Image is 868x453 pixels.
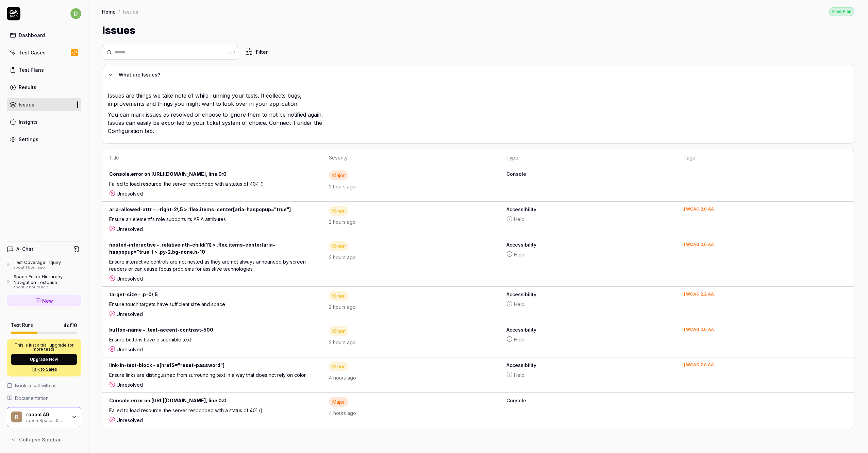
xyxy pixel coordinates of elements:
[109,241,315,258] div: nested-interactive - .relative:nth-child(11) > .flex.items-center[aria-haspopup="true"] > .py-2.b...
[14,285,81,290] div: about 2 hours ago
[102,23,135,38] h1: Issues
[14,265,61,270] div: about 1 hour ago
[11,412,22,422] span: r
[329,241,348,251] div: Minor
[26,412,67,418] div: rooom AG
[123,8,138,15] div: Issues
[329,410,356,416] time: 4 hours ago
[329,170,348,180] div: Major
[7,407,81,427] button: rrooom AGrooomSpaces & rooomProducts
[506,170,670,178] b: Console
[14,259,61,265] div: Test Coverage Inquiry
[26,417,67,423] div: rooomSpaces & rooomProducts
[322,149,499,166] th: Severity
[686,292,714,296] div: WCAG 2.2 AA
[686,363,714,367] div: WCAG 2.0 AA
[19,118,38,125] div: Insights
[11,343,77,351] p: This is just a trial, upgrade for more tests!
[7,133,81,146] a: Settings
[109,190,315,197] div: Unresolved
[118,8,120,15] div: /
[500,149,677,166] th: Type
[684,291,714,298] button: WCAG 2.2 AA
[7,382,81,389] a: Book a call with us
[102,149,322,166] th: Title
[329,184,356,189] time: 2 hours ago
[109,381,315,388] div: Unresolved
[506,371,670,379] a: Help
[14,274,81,285] div: Space Editor Hierarchy Navigation Testcase
[829,7,854,16] button: Free Plan
[15,382,56,389] span: Book a call with us
[7,295,81,306] a: New
[506,251,670,258] a: Help
[7,81,81,94] a: Results
[329,362,348,371] div: Minor
[19,436,61,443] span: Collapse Sidebar
[684,326,714,333] button: WCAG 2.0 AA
[329,291,348,301] div: Minor
[684,241,714,248] button: WCAG 2.0 AA
[241,45,272,58] button: Filter
[506,362,670,369] b: Accessibility
[109,371,308,381] div: Ensure links are distinguished from surrounding text in a way that does not rely on color
[108,71,843,79] button: What are Issues?
[684,206,714,213] button: WCAG 2.0 AA
[11,322,33,328] h5: Test Runs
[109,362,315,371] div: link-in-text-block - a[href$="reset-password"]
[109,397,315,407] div: Console.error on [URL][DOMAIN_NAME], line 0:0
[329,304,356,310] time: 2 hours ago
[506,336,670,343] a: Help
[7,98,81,111] a: Issues
[506,216,670,223] a: Help
[109,225,315,233] div: Unresolved
[329,219,356,225] time: 2 hours ago
[108,111,329,138] p: You can mark issues as resolved or choose to ignore them to not be notified again. Issues can eas...
[7,115,81,129] a: Insights
[7,395,81,402] a: Documentation
[42,297,53,304] span: New
[109,206,315,216] div: aria-allowed-attr - .-right-2\.5 > .flex.items-center[aria-haspopup="true"]
[329,339,356,345] time: 2 hours ago
[506,301,670,308] a: Help
[329,375,356,381] time: 4 hours ago
[677,149,854,166] th: Tags
[7,46,81,59] a: Test Cases
[686,328,714,332] div: WCAG 2.0 AA
[70,8,81,19] span: d
[19,66,44,73] div: Test Plans
[227,49,235,56] div: ⌘ /
[109,170,315,180] div: Console.error on [URL][DOMAIN_NAME], line 0:0
[109,417,315,424] div: Unresolved
[7,433,81,446] button: Collapse Sidebar
[11,366,77,372] a: Talk to Sales
[329,254,356,260] time: 2 hours ago
[109,407,308,417] div: Failed to load resource: the server responded with a status of 401 ()
[19,32,45,39] div: Dashboard
[329,206,348,216] div: Minor
[109,216,308,225] div: Ensure an element's role supports its ARIA attributes
[7,274,81,289] a: Space Editor Hierarchy Navigation Testcaseabout 2 hours ago
[506,241,670,248] b: Accessibility
[15,395,49,402] span: Documentation
[16,246,33,253] h4: AI Chat
[108,91,329,111] p: Issues are things we take note of while running your tests. It collects bugs, improvements and th...
[329,326,348,336] div: Minor
[19,84,36,91] div: Results
[70,7,81,20] button: d
[686,242,714,247] div: WCAG 2.0 AA
[19,49,46,56] div: Test Cases
[109,291,315,301] div: target-size - .p-0\.5
[109,326,315,336] div: button-name - .text-accent-contrast-500
[19,136,38,143] div: Settings
[109,301,308,311] div: Ensure touch targets have sufficient size and space
[506,206,670,213] b: Accessibility
[63,322,77,329] span: 4 of 10
[109,311,315,318] div: Unresolved
[109,336,308,346] div: Ensure buttons have discernible text
[19,101,34,108] div: Issues
[684,362,714,369] button: WCAG 2.0 AA
[109,258,308,275] div: Ensure interactive controls are not nested as they are not always announced by screen readers or ...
